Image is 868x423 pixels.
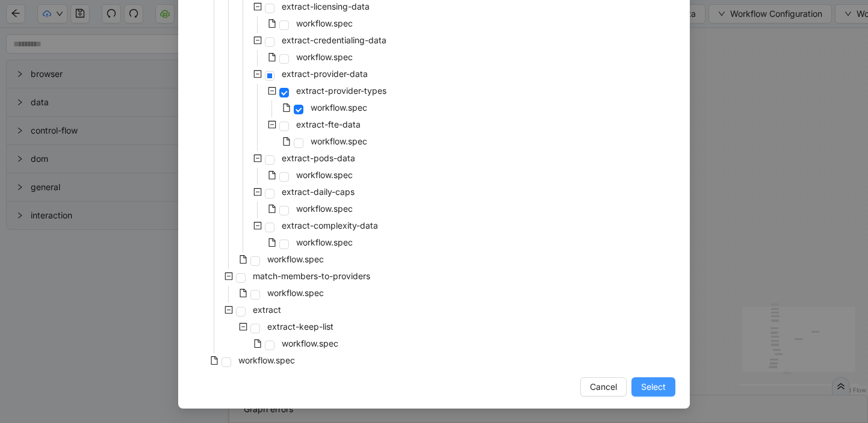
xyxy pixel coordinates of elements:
[267,254,324,264] span: workflow.spec
[239,289,247,297] span: file
[253,339,262,348] span: file
[311,102,367,113] span: workflow.spec
[268,19,276,28] span: file
[225,306,233,314] span: minus-square
[631,377,675,397] button: Select
[311,136,367,146] span: workflow.spec
[267,321,333,332] span: extract-keep-list
[268,205,276,213] span: file
[294,202,355,216] span: workflow.spec
[282,1,370,11] span: extract-licensing-data
[279,218,380,233] span: extract-complexity-data
[294,117,363,132] span: extract-fte-data
[294,50,355,64] span: workflow.spec
[282,103,291,112] span: file
[238,355,295,365] span: workflow.spec
[239,255,247,264] span: file
[296,85,386,96] span: extract-provider-types
[265,252,326,267] span: workflow.spec
[279,185,357,199] span: extract-daily-caps
[268,238,276,247] span: file
[250,269,373,283] span: match-members-to-providers
[590,380,617,394] span: Cancel
[253,70,262,78] span: minus-square
[282,153,355,163] span: extract-pods-data
[236,353,297,368] span: workflow.spec
[253,271,370,281] span: match-members-to-providers
[282,338,338,348] span: workflow.spec
[294,16,355,31] span: workflow.spec
[268,120,276,129] span: minus-square
[279,67,370,81] span: extract-provider-data
[580,377,627,397] button: Cancel
[641,380,666,394] span: Select
[253,2,262,11] span: minus-square
[253,154,262,162] span: minus-square
[282,220,378,230] span: extract-complexity-data
[294,168,355,182] span: workflow.spec
[282,69,368,79] span: extract-provider-data
[296,18,353,28] span: workflow.spec
[294,84,389,98] span: extract-provider-types
[282,187,355,197] span: extract-daily-caps
[250,303,284,317] span: extract
[279,33,389,48] span: extract-credentialing-data
[253,188,262,196] span: minus-square
[225,272,233,280] span: minus-square
[294,235,355,250] span: workflow.spec
[268,171,276,179] span: file
[296,237,353,247] span: workflow.spec
[268,87,276,95] span: minus-square
[253,304,281,315] span: extract
[279,151,358,165] span: extract-pods-data
[253,221,262,230] span: minus-square
[265,320,336,334] span: extract-keep-list
[267,288,324,298] span: workflow.spec
[210,356,219,365] span: file
[253,36,262,45] span: minus-square
[308,134,370,149] span: workflow.spec
[296,170,353,180] span: workflow.spec
[239,323,247,331] span: minus-square
[308,100,370,115] span: workflow.spec
[279,336,341,351] span: workflow.spec
[282,137,291,146] span: file
[296,119,361,129] span: extract-fte-data
[282,35,386,45] span: extract-credentialing-data
[296,203,353,214] span: workflow.spec
[296,52,353,62] span: workflow.spec
[265,286,326,300] span: workflow.spec
[268,53,276,61] span: file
